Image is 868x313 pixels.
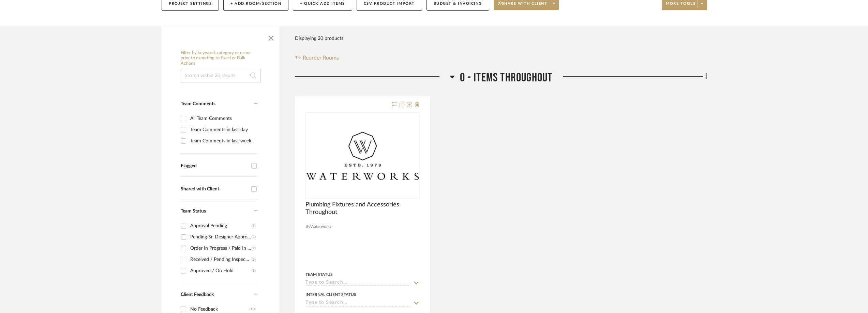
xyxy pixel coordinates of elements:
[252,265,256,276] div: (1)
[181,292,214,297] span: Client Feedback
[181,69,260,82] input: Search within 20 results
[181,209,206,214] span: Team Status
[190,254,252,265] div: Received / Pending Inspection
[305,271,333,278] div: Team Status
[181,101,215,106] span: Team Comments
[306,131,419,180] img: Plumbing Fixtures and Accessories Throughout
[190,220,252,231] div: Approval Pending
[295,54,339,62] button: Reorder Rooms
[252,220,256,231] div: (5)
[305,280,411,286] input: Type to Search…
[666,1,695,11] span: More tools
[305,300,411,307] input: Type to Search…
[498,1,548,11] span: Share with client
[181,50,260,66] h6: Filter by keyword, category or name prior to exporting to Excel or Bulk Actions
[190,243,252,254] div: Order In Progress / Paid In Full w/ Freight, No Balance due
[190,232,252,242] div: Pending Sr. Designer Approval
[460,71,553,85] span: 0 - Items Throughout
[190,124,256,135] div: Team Comments in last day
[190,113,256,124] div: All Team Comments
[305,201,419,216] span: Plumbing Fixtures and Accessories Throughout
[264,30,278,44] button: Close
[181,186,248,192] div: Shared with Client
[252,254,256,265] div: (2)
[310,223,331,230] span: Waterworks
[181,163,248,169] div: Flagged
[190,265,252,276] div: Approved / On Hold
[303,54,339,62] span: Reorder Rooms
[190,136,256,146] div: Team Comments in last week
[305,223,310,230] span: By
[295,32,343,45] div: Displaying 20 products
[252,232,256,242] div: (3)
[305,292,356,298] div: Internal Client Status
[252,243,256,254] div: (2)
